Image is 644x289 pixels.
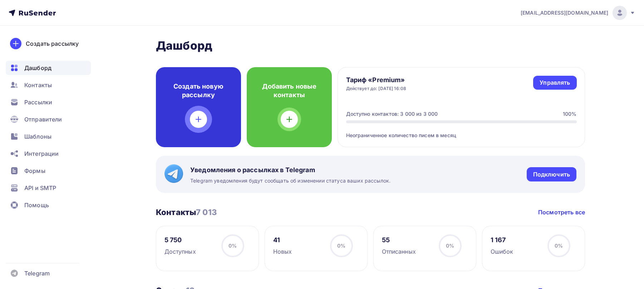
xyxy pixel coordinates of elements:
[24,132,51,141] span: Шаблоны
[24,201,49,209] span: Помощь
[164,247,196,256] div: Доступных
[538,208,585,216] a: Посмотреть все
[521,9,608,16] span: [EMAIL_ADDRESS][DOMAIN_NAME]
[6,112,91,126] a: Отправители
[555,243,563,249] span: 0%
[382,247,416,256] div: Отписанных
[540,79,570,87] div: Управлять
[24,149,59,158] span: Интеграции
[156,207,217,217] h3: Контакты
[273,236,292,244] div: 41
[346,110,438,118] div: Доступно контактов: 3 000 из 3 000
[6,78,91,92] a: Контакты
[156,39,585,53] h2: Дашборд
[491,247,513,256] div: Ошибок
[164,236,196,244] div: 5 750
[190,166,390,174] span: Уведомления о рассылках в Telegram
[491,236,513,244] div: 1 167
[346,76,407,84] h4: Тариф «Premium»
[337,243,345,249] span: 0%
[6,61,91,75] a: Дашборд
[273,247,292,256] div: Новых
[6,95,91,109] a: Рассылки
[24,166,45,175] span: Формы
[6,129,91,144] a: Шаблоны
[24,115,62,124] span: Отправители
[190,177,390,184] span: Telegram уведомления будут сообщать об изменении статуса ваших рассылок.
[24,64,51,72] span: Дашборд
[6,164,91,178] a: Формы
[167,82,230,99] h4: Создать новую рассылку
[533,170,570,179] div: Подключить
[521,6,635,20] a: [EMAIL_ADDRESS][DOMAIN_NAME]
[258,82,320,99] h4: Добавить новые контакты
[382,236,416,244] div: 55
[24,81,52,89] span: Контакты
[446,243,454,249] span: 0%
[346,123,577,139] div: Неограниченное количество писем в месяц
[228,243,237,249] span: 0%
[346,86,407,91] div: Действует до: [DATE] 16:08
[26,39,79,48] div: Создать рассылку
[196,208,217,217] span: 7 013
[24,269,50,278] span: Telegram
[24,98,52,106] span: Рассылки
[24,184,56,192] span: API и SMTP
[563,110,577,118] div: 100%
